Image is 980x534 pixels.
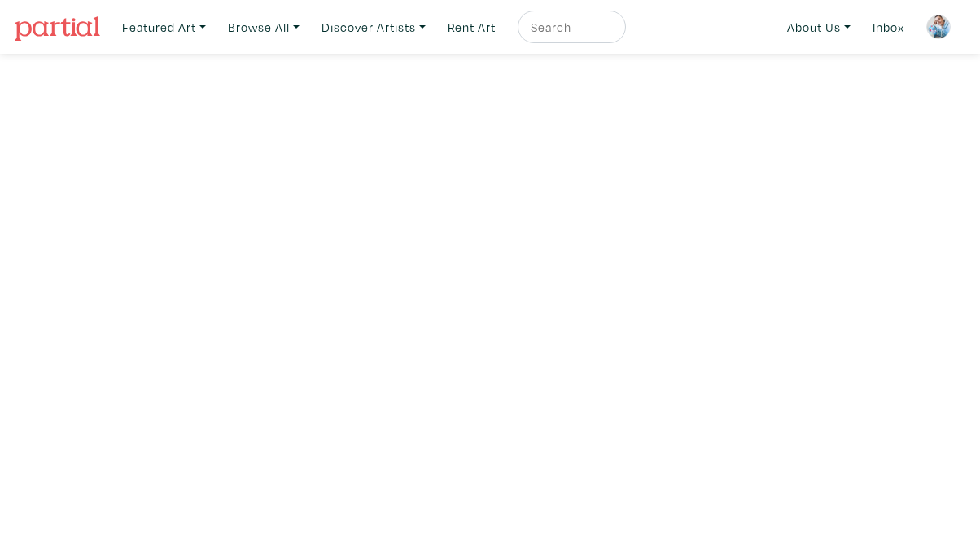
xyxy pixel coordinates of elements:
[314,11,433,44] a: Discover Artists
[865,11,912,44] a: Inbox
[221,11,307,44] a: Browse All
[440,11,503,44] a: Rent Art
[780,11,858,44] a: About Us
[926,15,951,39] img: phpThumb.php
[529,17,610,38] input: Search
[115,11,213,44] a: Featured Art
